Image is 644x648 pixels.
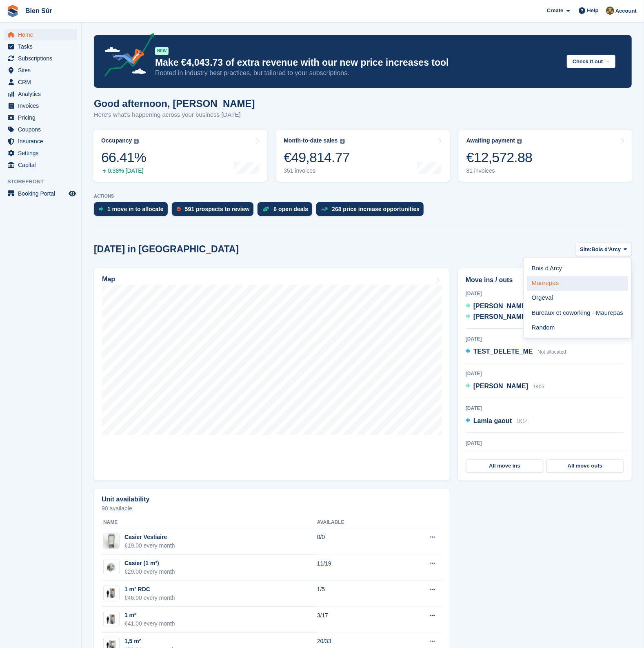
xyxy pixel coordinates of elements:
[547,7,563,15] span: Create
[124,594,175,602] div: €46.00 every month
[575,243,632,256] button: Site: Bois d'Arcy
[517,139,522,144] img: icon-info-grey-7440780725fd019a000dd9b08b2336e03edf1995a4989e88bcd33f0948082b44.svg
[466,167,533,174] div: 81 invoices
[466,149,533,166] div: €12,572.88
[104,613,119,625] img: 10-sqft-unit.jpg
[592,245,621,254] span: Bois d'Arcy
[18,124,67,135] span: Coupons
[93,130,267,182] a: Occupancy 66.41% 0.38% [DATE]
[466,370,624,377] div: [DATE]
[67,189,77,198] a: Preview store
[284,137,338,144] div: Month-to-date sales
[332,206,420,212] div: 268 price increase opportunities
[466,312,572,323] a: [PERSON_NAME] Gornard 1K04
[18,53,67,64] span: Subscriptions
[466,335,624,343] div: [DATE]
[615,7,637,15] span: Account
[7,178,81,186] span: Storefront
[466,416,528,427] a: Lamia gaout 1K14
[18,188,67,199] span: Booking Portal
[107,206,164,212] div: 1 move in to allocate
[4,136,77,147] a: menu
[527,261,628,276] a: Bois d'Arcy
[102,505,442,511] p: 90 available
[124,637,175,646] div: 1,5 m²
[316,202,428,220] a: 268 price increase opportunities
[18,65,67,76] span: Sites
[284,149,350,166] div: €49,814.77
[587,7,599,15] span: Help
[517,419,528,424] span: 1K14
[124,559,175,568] div: Casier (1 m³)
[18,41,67,52] span: Tasks
[473,348,533,355] span: TEST_DELETE_ME
[4,88,77,100] a: menu
[18,88,67,100] span: Analytics
[124,585,175,594] div: 1 m² RDC
[18,136,67,147] span: Insurance
[124,619,175,628] div: €41.00 every month
[317,555,394,581] td: 11/19
[4,53,77,64] a: menu
[317,581,394,607] td: 1/5
[284,167,350,174] div: 351 invoices
[4,159,77,171] a: menu
[527,291,628,305] a: Orgeval
[4,147,77,159] a: menu
[155,47,169,55] div: NEW
[124,568,175,576] div: €29.00 every month
[473,303,528,310] span: [PERSON_NAME]
[458,130,633,182] a: Awaiting payment €12,572.88 81 invoices
[606,7,614,15] img: Matthieu Burnand
[94,194,632,199] p: ACTIONS
[185,206,250,212] div: 591 prospects to review
[466,301,544,312] a: [PERSON_NAME] 1K21
[317,529,394,555] td: 0/0
[4,124,77,135] a: menu
[177,207,181,212] img: prospect-51fa495bee0391a8d652442698ab0144808aea92771e9ea1ae160a38d050c398.svg
[155,57,560,69] p: Make €4,043.73 of extra revenue with our new price increases tool
[4,100,77,111] a: menu
[473,313,556,320] span: [PERSON_NAME] Gornard
[567,55,615,68] button: Check it out →
[546,459,624,472] a: All move outs
[94,110,255,120] p: Here's what's happening across your business [DATE]
[4,41,77,52] a: menu
[124,533,175,541] div: Casier Vestiaire
[4,76,77,88] a: menu
[466,290,624,297] div: [DATE]
[104,533,119,549] img: locker%20petit%20casier.png
[317,516,394,529] th: Available
[101,167,146,174] div: 0.38% [DATE]
[4,29,77,40] a: menu
[18,29,67,40] span: Home
[4,65,77,76] a: menu
[473,417,512,424] span: Lamia gaout
[473,383,528,390] span: [PERSON_NAME]
[94,98,255,109] h1: Good afternoon, [PERSON_NAME]
[155,69,560,78] p: Rooted in industry best practices, but tailored to your subscriptions.
[94,202,172,220] a: 1 move in to allocate
[527,305,628,320] a: Bureaux et coworking - Maurepas
[102,276,115,283] h2: Map
[527,276,628,291] a: Maurepas
[466,381,544,392] a: [PERSON_NAME] 1K05
[102,496,149,503] h2: Unit availability
[172,202,258,220] a: 591 prospects to review
[101,137,132,144] div: Occupancy
[102,516,317,529] th: Name
[466,275,624,285] h2: Move ins / outs
[4,112,77,123] a: menu
[94,268,450,481] a: Map
[527,320,628,335] a: Random
[273,206,308,212] div: 6 open deals
[7,5,19,17] img: stora-icon-8386f47178a22dfd0bd8f6a31ec36ba5ce8667c1dd55bd0f319d3a0aa187defe.svg
[98,33,155,80] img: price-adjustments-announcement-icon-8257ccfd72463d97f412b2fc003d46551f7dbcb40ab6d574587a9cd5c0d94...
[466,405,624,412] div: [DATE]
[275,130,450,182] a: Month-to-date sales €49,814.77 351 invoices
[104,559,119,575] img: locker%201m3.jpg
[466,439,624,447] div: [DATE]
[18,76,67,88] span: CRM
[18,112,67,123] span: Pricing
[4,188,77,199] a: menu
